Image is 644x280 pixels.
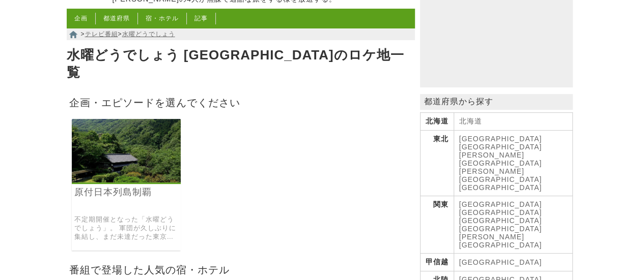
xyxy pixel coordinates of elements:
a: 不定期開催となった「水曜どうでしょう」。 軍団が久しぶりに集結し、まだ未達だった東京〜[GEOGRAPHIC_DATA]までを原付で横断した原付企画。 [74,215,179,241]
a: 記事 [194,15,208,22]
a: [GEOGRAPHIC_DATA] [459,143,542,151]
a: [PERSON_NAME] [459,233,524,241]
th: 北海道 [420,113,454,131]
a: [GEOGRAPHIC_DATA] [459,208,542,216]
a: 都道府県 [103,15,130,22]
h1: 水曜どうでしょう [GEOGRAPHIC_DATA]のロケ地一覧 [67,44,415,84]
a: 水曜どうでしょう 原付日本列島制覇 [72,175,181,184]
a: 企画 [74,15,88,22]
h2: 企画・エピソードを選んでください [67,94,415,111]
a: [GEOGRAPHIC_DATA] [459,135,542,143]
a: [GEOGRAPHIC_DATA] [459,241,542,249]
a: テレビ番組 [85,30,118,38]
nav: > > [67,28,415,40]
h2: 番組で登場した人気の宿・ホテル [67,261,415,278]
a: 宿・ホテル [146,15,179,22]
a: [GEOGRAPHIC_DATA] [459,216,542,225]
a: [GEOGRAPHIC_DATA] [459,225,542,233]
a: [GEOGRAPHIC_DATA] [459,183,542,192]
a: 北海道 [459,117,482,125]
a: 水曜どうでしょう [122,30,175,38]
a: 原付日本列島制覇 [74,186,179,198]
a: [GEOGRAPHIC_DATA] [459,200,542,208]
p: 都道府県から探す [420,94,573,110]
th: 関東 [420,196,454,254]
th: 甲信越 [420,254,454,271]
a: [GEOGRAPHIC_DATA] [459,258,542,266]
th: 東北 [420,131,454,196]
img: 水曜どうでしょう 原付日本列島制覇 [72,119,181,182]
a: [PERSON_NAME][GEOGRAPHIC_DATA] [459,151,542,167]
a: [PERSON_NAME][GEOGRAPHIC_DATA] [459,167,542,183]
